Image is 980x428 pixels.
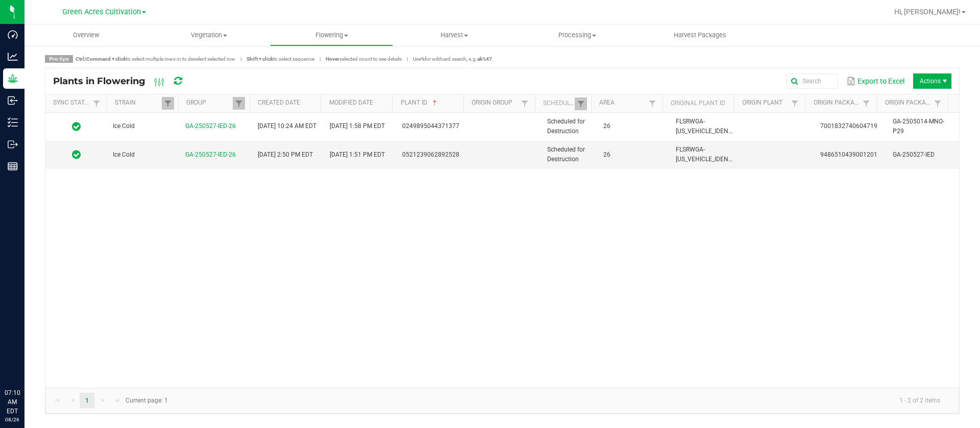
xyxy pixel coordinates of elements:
span: 26 [603,151,610,158]
a: Overview [24,24,148,46]
a: Origin PlantSortable [742,99,789,107]
span: [DATE] 10:24 AM EDT [258,122,316,130]
a: Page 1 [80,393,94,408]
a: Sync StatusSortable [53,99,90,107]
span: 26 [603,122,610,130]
a: Vegetation [148,24,271,46]
a: Origin Package Lot NumberSortable [885,99,932,107]
inline-svg: Outbound [8,139,18,149]
span: GA-250527-IED [893,151,935,158]
a: Flowering [270,24,393,46]
span: [DATE] 1:58 PM EDT [330,122,385,130]
a: Filter [789,97,801,110]
a: Processing [516,24,639,46]
div: Plants in Flowering [53,72,200,90]
span: 7001832740604719 [820,122,877,130]
span: FLSRWGA-[US_VEHICLE_IDENTIFICATION_NUMBER] [676,118,789,135]
span: to select multiple rows or to deselect selected row [76,56,235,62]
a: Origin GroupSortable [472,99,518,107]
a: Origin Package IDSortable [814,99,860,107]
span: 0521239062892528 [402,151,459,158]
inline-svg: Inbound [8,95,18,106]
inline-svg: Inventory [8,117,18,128]
a: Plant IDSortable [401,99,460,107]
span: Use for wildcard search, e.g. [413,56,492,62]
span: selected count to see details [326,56,402,62]
span: Ice Cold [113,122,135,130]
a: AreaSortable [599,99,646,107]
span: to select sequence [247,56,314,62]
inline-svg: Dashboard [8,30,18,40]
span: GA-2505014-MNO-P29 [893,118,944,135]
span: Scheduled for Destruction [547,118,585,135]
strong: Ctrl/Command + click [76,56,126,62]
a: StrainSortable [115,99,161,107]
span: Pro tips [45,55,73,63]
a: Filter [575,97,587,110]
p: 07:10 AM EDT [5,388,20,416]
iframe: Resource center [10,346,41,377]
span: [DATE] 1:51 PM EDT [330,151,385,158]
span: FLSRWGA-[US_VEHICLE_IDENTIFICATION_NUMBER] [676,146,789,163]
strong: Shift + click [247,56,273,62]
span: Vegetation [148,31,270,40]
a: GA-250527-IED-26 [185,151,236,158]
li: Actions [913,73,951,89]
span: Harvest [394,31,516,40]
a: Filter [646,97,658,110]
span: 9486510439001201 [820,151,877,158]
a: Filter [519,97,531,110]
span: 0249895044371377 [402,122,459,130]
span: Flowering [271,31,393,40]
span: In Sync [72,121,81,132]
inline-svg: Reports [8,161,18,171]
inline-svg: Grow [8,73,18,84]
iframe: Resource center unread badge [30,345,42,357]
a: Filter [233,97,245,110]
span: | [314,55,326,63]
inline-svg: Analytics [8,52,18,62]
th: Original Plant ID [663,94,734,113]
span: Ice Cold [113,151,135,158]
span: Overview [59,31,113,40]
span: Harvest Packages [660,31,740,40]
button: Export to Excel [844,72,907,90]
span: In Sync [72,149,81,160]
kendo-pager: Current page: 1 [45,388,959,414]
strong: ak%47 [477,56,492,62]
a: Modified DateSortable [329,99,388,107]
a: Filter [932,97,944,110]
th: Scheduled [535,94,591,113]
kendo-pager-info: 1 - 2 of 2 items [174,392,948,409]
a: GA-250527-IED-26 [185,122,236,130]
span: [DATE] 2:50 PM EDT [258,151,313,158]
span: Sortable [431,99,439,107]
input: Search [787,73,838,89]
a: Filter [860,97,872,110]
a: Created DateSortable [258,99,317,107]
a: Filter [90,97,103,110]
a: Harvest [393,24,516,46]
span: Processing [517,31,639,40]
strong: % [421,56,425,62]
a: GroupSortable [186,99,233,107]
a: Filter [162,97,174,110]
span: Scheduled for Destruction [547,146,585,163]
span: Hi, [PERSON_NAME]! [894,8,961,16]
span: | [235,55,247,63]
a: Harvest Packages [639,24,762,46]
span: | [402,55,413,63]
span: Green Acres Cultivation [62,8,141,16]
strong: Hover [326,56,339,62]
p: 08/26 [5,416,20,423]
